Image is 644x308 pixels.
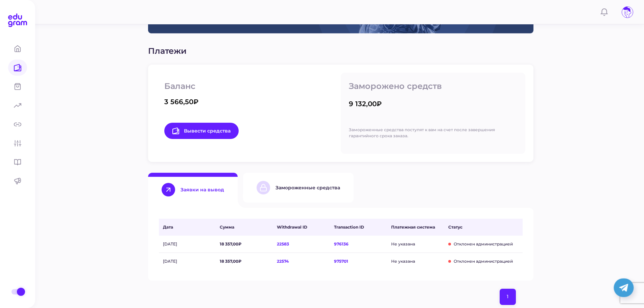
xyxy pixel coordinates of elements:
span: [DATE] [163,241,216,247]
nav: pagination navigation [498,289,517,305]
span: 18 357,00₽ [220,258,273,264]
div: Заявки на вывод [181,187,224,193]
span: 976136 [334,241,387,247]
span: Дата [163,224,216,230]
button: Заявки на вывод [148,173,238,203]
span: Платежная система [391,224,444,230]
span: Не указана [391,258,444,264]
button: Замороженные средства [243,173,354,203]
p: Замороженные средства поступят к вам на счет после завершения гарантийного срока заказа. [349,127,517,139]
span: [DATE] [163,258,216,264]
span: Отклонен администрацией [448,258,523,264]
a: Вывести средства [164,123,239,139]
span: 22583 [277,241,330,247]
p: Заморожено средств [349,81,517,92]
span: 975701 [334,258,387,264]
span: Отклонен администрацией [448,241,523,247]
button: page 1 [500,289,516,305]
div: Withdraw Requests [159,219,523,270]
span: Статус [448,224,523,230]
div: Замороженные средства [276,185,340,191]
p: Баланс [164,81,333,92]
span: Не указана [391,241,444,247]
div: 3 566,50₽ [164,97,198,106]
span: 22574 [277,258,330,264]
span: 18 357,00₽ [220,241,273,247]
span: Вывести средства [172,127,231,134]
span: Сумма [220,224,273,230]
div: 9 132,00₽ [349,99,382,109]
span: Withdrawal ID [277,224,330,230]
span: Transaction ID [334,224,387,230]
p: Платежи [148,46,533,56]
